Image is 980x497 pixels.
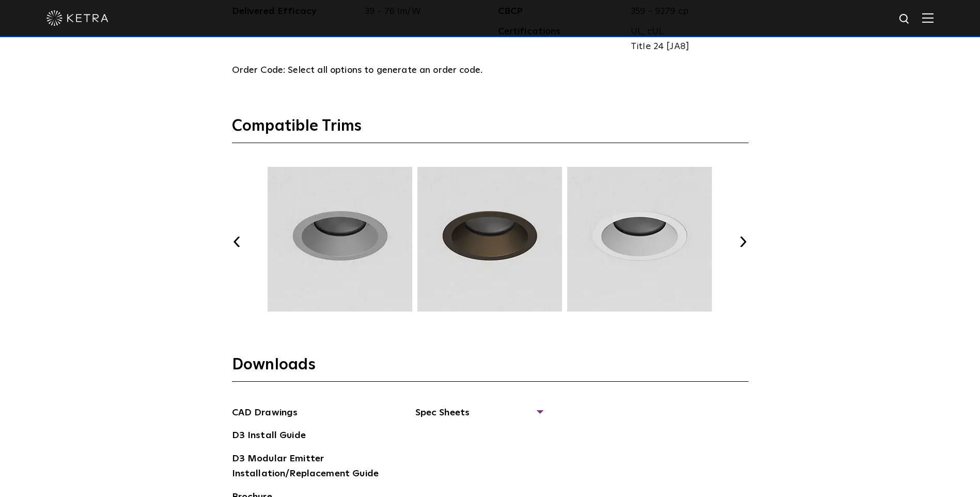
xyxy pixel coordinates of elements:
[738,237,749,247] button: Next
[922,13,934,23] img: Hamburger%20Nav.svg
[232,66,286,75] span: Order Code:
[566,167,713,312] img: TRM010.webp
[232,355,749,382] h3: Downloads
[416,167,564,312] img: TRM009.webp
[46,10,108,26] img: ketra-logo-2019-white
[232,116,749,143] h3: Compatible Trims
[498,24,624,54] span: Certifications
[232,237,242,247] button: Previous
[288,66,483,75] span: Select all options to generate an order code.
[232,452,387,483] a: D3 Modular Emitter Installation/Replacement Guide
[266,167,414,312] img: TRM008.webp
[232,406,298,422] a: CAD Drawings
[898,13,911,26] img: search icon
[631,39,741,54] span: Title 24 [JA8]
[415,406,542,428] span: Spec Sheets
[232,428,306,445] a: D3 Install Guide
